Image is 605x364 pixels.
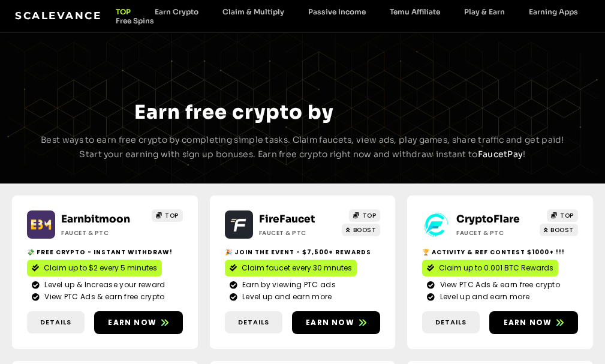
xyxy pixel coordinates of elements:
[342,224,380,236] a: BOOST
[61,213,130,225] a: Earnbitmoon
[422,260,558,276] a: Claim up to 0.001 BTC Rewards
[30,133,575,162] p: Best ways to earn free crypto by completing simple tasks. Claim faucets, view ads, play games, sh...
[540,224,578,236] a: BOOST
[225,311,282,333] a: Details
[41,291,164,302] span: View PTC Ads & earn free crypto
[239,291,332,302] span: Level up and earn more
[560,211,574,220] span: TOP
[165,211,179,220] span: TOP
[104,7,143,16] a: TOP
[363,211,377,220] span: TOP
[152,209,183,222] a: TOP
[27,311,85,333] a: Details
[27,248,183,257] h2: 💸 Free crypto - Instant withdraw!
[478,149,523,160] a: FaucetPay
[225,260,357,276] a: Claim faucet every 30 mnutes
[239,279,336,290] span: Earn by viewing PTC ads
[44,263,157,273] span: Claim up to $2 every 5 minutes
[210,7,296,16] a: Claim & Multiply
[456,228,536,237] h2: Faucet & PTC
[104,16,166,25] a: Free Spins
[41,279,165,290] span: Level up & Increase your reward
[15,10,101,22] a: Scalevance
[439,263,553,273] span: Claim up to 0.001 BTC Rewards
[550,225,574,234] span: BOOST
[238,317,269,327] span: Details
[134,100,333,124] span: Earn free crypto by
[504,317,552,328] span: Earn now
[27,260,162,276] a: Claim up to $2 every 5 minutes
[40,317,71,327] span: Details
[259,213,315,225] a: FireFaucet
[61,228,141,237] h2: Faucet & PTC
[378,7,452,16] a: Temu Affiliate
[94,311,183,334] a: Earn now
[143,7,210,16] a: Earn Crypto
[292,311,381,334] a: Earn now
[422,248,578,257] h2: 🏆 Activity & ref contest $1000+ !!!
[517,7,590,16] a: Earning Apps
[422,311,480,333] a: Details
[547,209,578,222] a: TOP
[435,317,466,327] span: Details
[437,291,530,302] span: Level up and earn more
[452,7,517,16] a: Play & Earn
[353,225,377,234] span: BOOST
[225,248,381,257] h2: 🎉 Join the event - $7,500+ Rewards
[104,7,590,25] nav: Menu
[437,279,560,290] span: View PTC Ads & earn free crypto
[296,7,378,16] a: Passive Income
[242,263,352,273] span: Claim faucet every 30 mnutes
[456,213,520,225] a: CryptoFlare
[306,317,354,328] span: Earn now
[489,311,578,334] a: Earn now
[349,209,380,222] a: TOP
[259,228,339,237] h2: Faucet & PTC
[108,317,156,328] span: Earn now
